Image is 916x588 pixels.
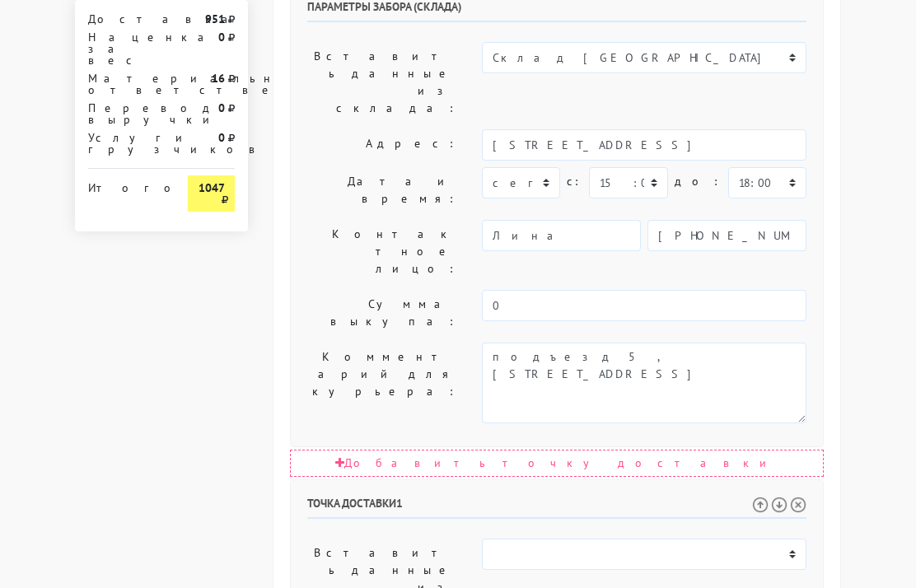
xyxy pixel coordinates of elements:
[295,343,470,423] label: Комментарий для курьера:
[482,220,641,251] input: Имя
[76,102,175,125] div: Перевод выручки
[76,132,175,155] div: Услуги грузчиков
[647,220,806,251] input: Телефон
[295,42,470,123] label: Вставить данные из склада:
[218,30,225,44] strong: 0
[199,180,225,195] strong: 1047
[205,12,225,26] strong: 951
[482,343,806,423] textarea: подъезд 5, [STREET_ADDRESS]
[290,450,824,477] div: Добавить точку доставки
[218,100,225,115] strong: 0
[396,496,403,511] span: 1
[295,290,470,336] label: Сумма выкупа:
[307,497,806,519] h6: Точка доставки
[76,72,175,96] div: Материальная ответственность
[295,220,470,283] label: Контактное лицо:
[218,130,225,145] strong: 0
[567,167,582,196] label: c:
[76,13,175,25] div: Доставка
[88,175,163,194] div: Итого
[76,31,175,66] div: Наценка за вес
[675,167,722,196] label: до:
[212,71,225,86] strong: 16
[295,129,470,161] label: Адрес:
[295,167,470,213] label: Дата и время:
